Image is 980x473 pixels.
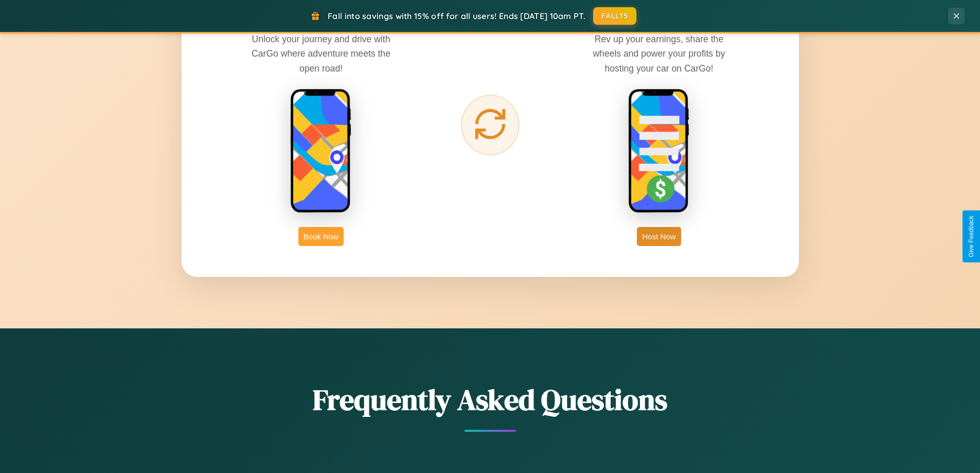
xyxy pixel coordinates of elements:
p: Unlock your journey and drive with CarGo where adventure meets the open road! [244,32,398,75]
span: Fall into savings with 15% off for all users! Ends [DATE] 10am PT. [328,11,585,21]
p: Rev up your earnings, share the wheels and power your profits by hosting your car on CarGo! [582,32,736,75]
img: rent phone [290,89,352,214]
button: Host Now [637,227,681,246]
button: Book Now [298,227,344,246]
img: host phone [628,89,690,214]
div: Give Feedback [968,216,975,257]
button: FALL15 [593,7,636,25]
h2: Frequently Asked Questions [182,380,799,419]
